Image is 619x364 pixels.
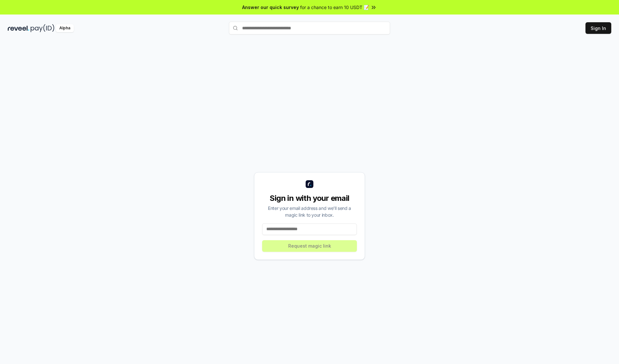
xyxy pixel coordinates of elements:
div: Sign in with your email [262,193,357,203]
img: reveel_dark [8,24,29,32]
span: Answer our quick survey [242,4,299,11]
div: Enter your email address and we’ll send a magic link to your inbox. [262,205,357,218]
span: for a chance to earn 10 USDT 📝 [300,4,369,11]
img: logo_small [306,180,313,188]
img: pay_id [31,24,54,32]
button: Sign In [585,22,611,34]
div: Alpha [56,24,74,32]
